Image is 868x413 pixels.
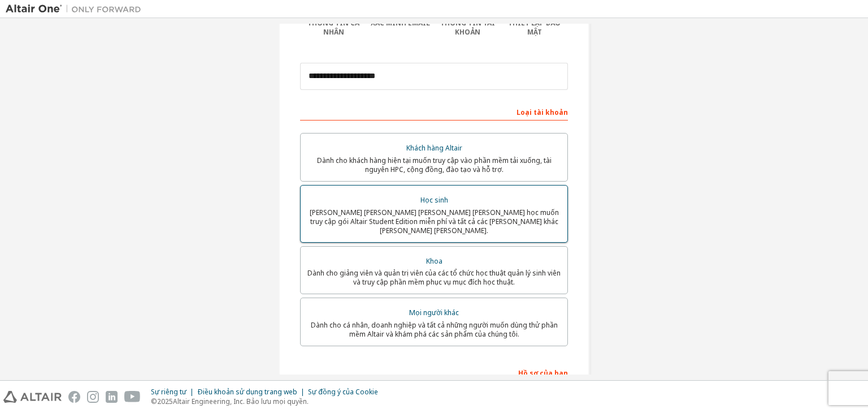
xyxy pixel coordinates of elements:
[173,397,309,406] font: Altair Engineering, Inc. Bảo lưu mọi quyền.
[317,156,552,174] font: Dành cho khách hàng hiện tại muốn truy cập vào phần mềm tải xuống, tài nguyên HPC, cộng đồng, đào...
[517,107,568,117] font: Loại tài khoản
[406,143,462,153] font: Khách hàng Altair
[508,18,561,37] font: Thiết lập bảo mật
[3,391,62,403] img: altair_logo.svg
[440,18,495,37] font: Thông tin tài khoản
[409,308,459,317] font: Mọi người khác
[426,256,442,266] font: Khoa
[87,391,99,403] img: instagram.svg
[157,397,173,406] font: 2025
[124,391,141,403] img: youtube.svg
[307,18,359,37] font: Thông tin cá nhân
[308,387,378,397] font: Sự đồng ý của Cookie
[310,208,559,235] font: [PERSON_NAME] [PERSON_NAME] [PERSON_NAME] [PERSON_NAME] học muốn truy cập gói Altair Student Edit...
[151,387,186,397] font: Sự riêng tư
[518,368,568,378] font: Hồ sơ của bạn
[68,391,80,403] img: facebook.svg
[197,387,297,397] font: Điều khoản sử dụng trang web
[311,320,558,339] font: Dành cho cá nhân, doanh nghiệp và tất cả những người muốn dùng thử phần mềm Altair và khám phá cá...
[420,195,448,205] font: Học sinh
[307,268,561,287] font: Dành cho giảng viên và quản trị viên của các tổ chức học thuật quản lý sinh viên và truy cập phần...
[151,397,157,406] font: ©
[106,391,118,403] img: linkedin.svg
[6,3,147,15] img: Altair One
